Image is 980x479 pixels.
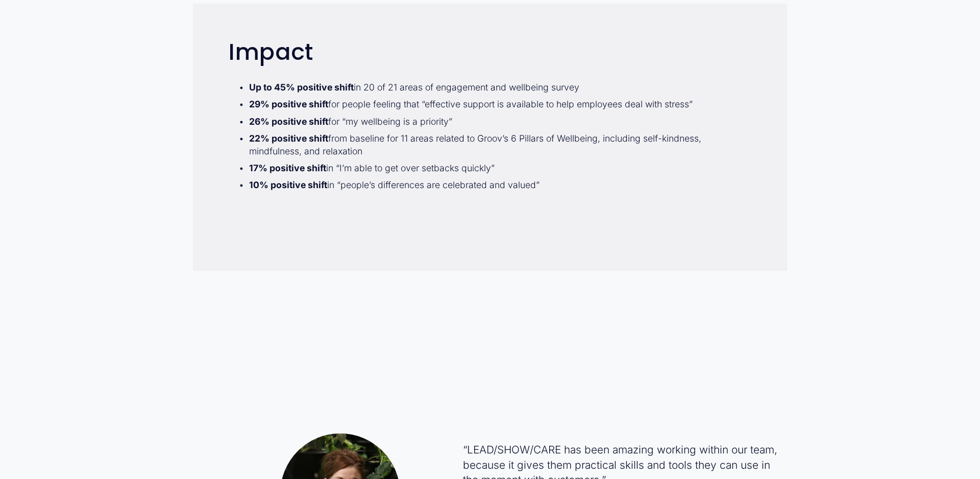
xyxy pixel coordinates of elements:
span: for “my wellbeing is a priority” [249,116,452,127]
span: in “people’s differences are celebrated and valued” [249,179,540,190]
strong: Up to 45% positive shift [249,82,354,93]
strong: 10% positive shift [249,179,327,190]
strong: 17% positive shift [249,163,326,173]
strong: 22% positive shift [249,133,328,144]
span: in “I’m able to get over setbacks quickly” [249,163,495,173]
span: “ [463,443,467,456]
strong: 29% positive shift [249,99,328,109]
strong: 26% positive shift [249,116,328,127]
span: from baseline for 11 areas related to Groov’s 6 Pillars of Wellbeing, including self-kindness, mi... [249,133,704,156]
span: for people feeling that “effective support is available to help employees deal with stress” [249,99,693,109]
span: in 20 of 21 areas of engagement and wellbeing survey [249,82,579,93]
h2: Impact [229,39,751,65]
